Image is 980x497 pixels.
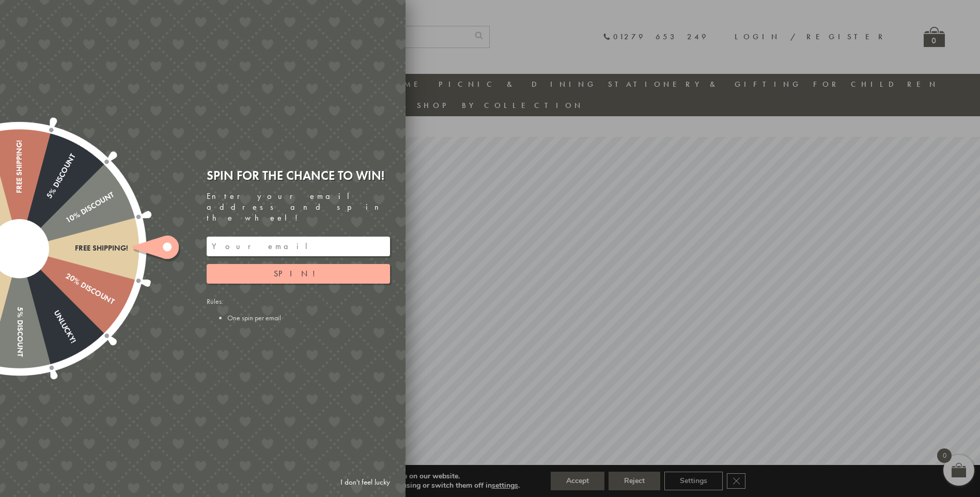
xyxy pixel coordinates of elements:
input: Your email [207,237,390,256]
div: Unlucky! [15,246,77,345]
button: Spin! [207,264,390,284]
span: Spin! [274,268,323,279]
li: One spin per email [227,313,390,322]
div: Enter your email address and spin the wheel! [207,191,390,223]
div: 10% Discount [17,191,115,253]
div: Free shipping! [20,244,128,253]
div: Rules: [207,297,390,322]
a: I don't feel lucky [335,473,395,492]
div: 20% Discount [17,245,115,307]
div: Free shipping! [15,140,24,248]
div: 5% Discount [15,152,77,251]
div: Spin for the chance to win! [207,167,390,183]
div: 5% Discount [15,248,24,357]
